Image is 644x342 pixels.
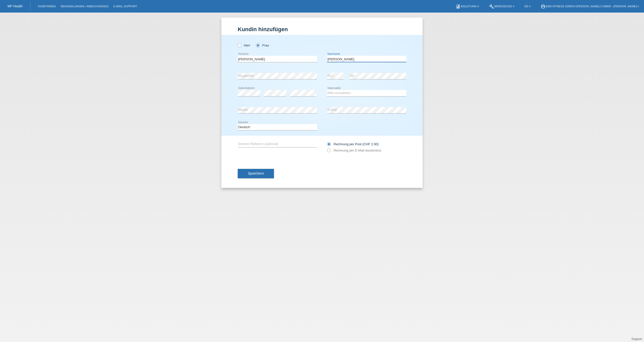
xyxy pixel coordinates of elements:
[487,5,517,8] a: buildWerkzeuge ▾
[453,5,481,8] a: bookAnleitung ▾
[489,4,494,9] i: build
[522,5,533,8] a: DE ▾
[238,26,406,32] h1: Kundin hinzufügen
[327,142,330,149] input: Rechnung per Post (CHF 2.90)
[631,337,642,341] a: Support
[256,43,259,47] input: Frau
[327,142,379,146] label: Rechnung per Post (CHF 2.90)
[238,43,250,47] label: Herr
[327,149,381,152] label: Rechnung per E-Mail (kostenlos)
[35,5,58,8] a: Kund*innen
[238,169,274,178] button: Speichern
[111,5,140,8] a: E-Mail Support
[541,4,546,9] i: account_circle
[256,43,269,47] label: Frau
[538,5,641,8] a: account_circleEMS-Fitness Zürich [PERSON_NAME] 3 GmbH - [PERSON_NAME] ▾
[248,171,264,175] span: Speichern
[327,149,330,155] input: Rechnung per E-Mail (kostenlos)
[8,4,23,8] a: MF Health
[58,5,111,8] a: Behandlungen / Abbuchungen
[238,43,241,47] input: Herr
[456,4,461,9] i: book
